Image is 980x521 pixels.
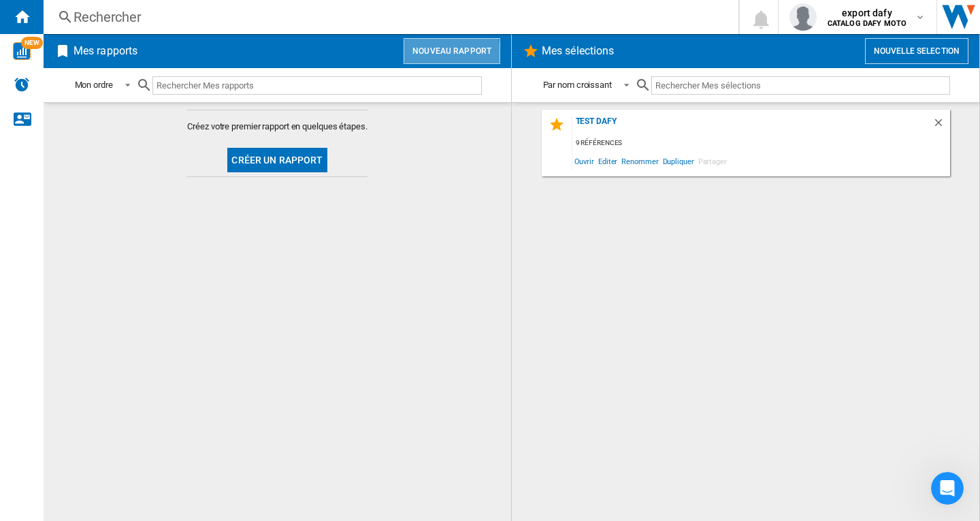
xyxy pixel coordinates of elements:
div: Supprimer [932,116,950,135]
span: Renommer [619,152,660,170]
span: Ouvrir [572,152,596,170]
span: Créez votre premier rapport en quelques étapes. [187,121,367,133]
div: Par nom croissant [543,80,612,90]
h2: Mes rapports [71,38,140,64]
div: Mon ordre [75,80,113,90]
button: Créer un rapport [227,148,327,172]
b: CATALOG DAFY MOTO [828,19,906,28]
span: Partager [696,152,729,170]
div: 9 références [572,135,950,152]
img: wise-card.svg [13,42,31,60]
div: test Dafy [572,116,932,135]
span: Editer [596,152,619,170]
img: profile.jpg [789,3,817,31]
input: Rechercher Mes rapports [152,76,482,95]
button: Nouveau rapport [404,38,500,64]
iframe: Intercom live chat [931,472,964,505]
div: Rechercher [73,7,703,27]
span: export dafy [828,6,906,20]
span: NEW [21,37,43,49]
h2: Mes sélections [539,38,617,64]
input: Rechercher Mes sélections [651,76,950,95]
span: Dupliquer [661,152,696,170]
img: alerts-logo.svg [14,76,30,93]
button: Nouvelle selection [865,38,968,64]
